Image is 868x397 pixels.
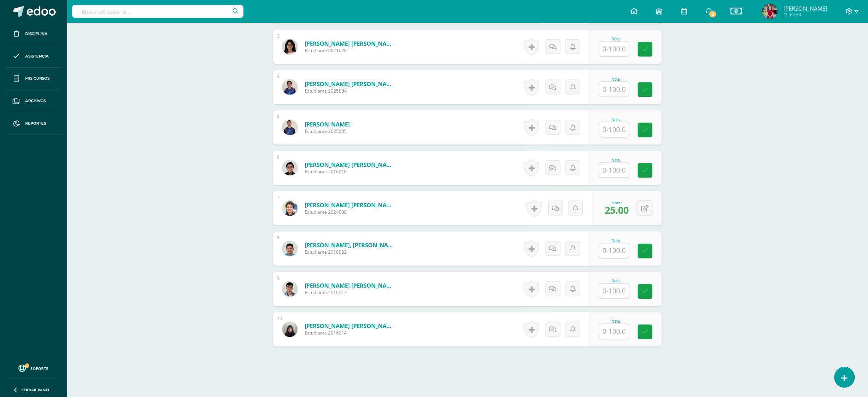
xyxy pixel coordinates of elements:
[599,37,633,41] div: Nota
[305,128,350,134] span: Estudiante 2025005
[305,209,396,215] span: Estudiante 2024008
[25,53,49,59] span: Asistencia
[72,5,243,18] input: Busca un usuario...
[6,90,61,112] a: Archivos
[599,122,629,137] input: 0-100.0
[599,279,633,283] div: Nota
[305,120,350,128] a: [PERSON_NAME]
[305,80,396,88] a: [PERSON_NAME] [PERSON_NAME]
[31,366,49,371] span: Soporte
[305,290,396,296] span: Estudiante 2016013
[599,77,633,82] div: Nota
[599,243,629,258] input: 0-100.0
[599,42,629,56] input: 0-100.0
[305,88,396,94] span: Estudiante 2025004
[599,82,629,97] input: 0-100.0
[25,75,50,82] span: Mis cursos
[599,284,629,299] input: 0-100.0
[282,120,298,135] img: 2dd6b1747887d1c07ec5915245b443e1.png
[305,161,396,168] a: [PERSON_NAME] [PERSON_NAME]
[25,120,46,126] span: Reportes
[282,160,298,176] img: 4cf0447d3925208b25dcbe459835d5ba.png
[282,201,298,216] img: 8b54395d0a965ce839b636f663ee1b4e.png
[762,4,778,19] img: 352c638b02aaae08c95ba80ed60c845f.png
[605,203,629,216] span: 25.00
[305,47,396,54] span: Estudiante 2021020
[6,112,61,135] a: Reportes
[282,282,298,297] img: 262f79e3debce47fe32c8ebed8e12142.png
[305,40,396,47] a: [PERSON_NAME] [PERSON_NAME]
[282,39,298,54] img: 94b10c4b23a293ba5b4ad163c522c6ff.png
[709,10,717,18] span: 2
[21,387,50,392] span: Cerrar panel
[305,201,396,209] a: [PERSON_NAME] [PERSON_NAME]
[305,282,396,290] a: [PERSON_NAME] [PERSON_NAME]
[305,242,396,249] a: [PERSON_NAME], [PERSON_NAME]
[6,45,61,68] a: Asistencia
[783,5,827,12] span: [PERSON_NAME]
[599,163,629,178] input: 0-100.0
[599,118,633,122] div: Nota
[599,320,633,324] div: Nota
[305,168,396,175] span: Estudiante 2016016
[599,239,633,243] div: Nota
[783,11,827,18] span: Mi Perfil
[282,80,298,95] img: de6150c211cbc1f257cf4b5405fdced8.png
[6,23,61,45] a: Disciplina
[305,249,396,256] span: Estudiante 2018022
[6,68,61,90] a: Mis cursos
[25,31,48,37] span: Disciplina
[599,324,629,339] input: 0-100.0
[605,200,629,205] div: Nota:
[599,158,633,162] div: Nota
[282,322,298,337] img: b98dcfdf1e9a445b6df2d552ad5736ea.png
[282,241,298,256] img: aa1facf1aff86faba5ca465acb65a1b2.png
[305,322,396,330] a: [PERSON_NAME] [PERSON_NAME]
[25,98,46,104] span: Archivos
[305,330,396,336] span: Estudiante 2016014
[9,363,58,373] a: Soporte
